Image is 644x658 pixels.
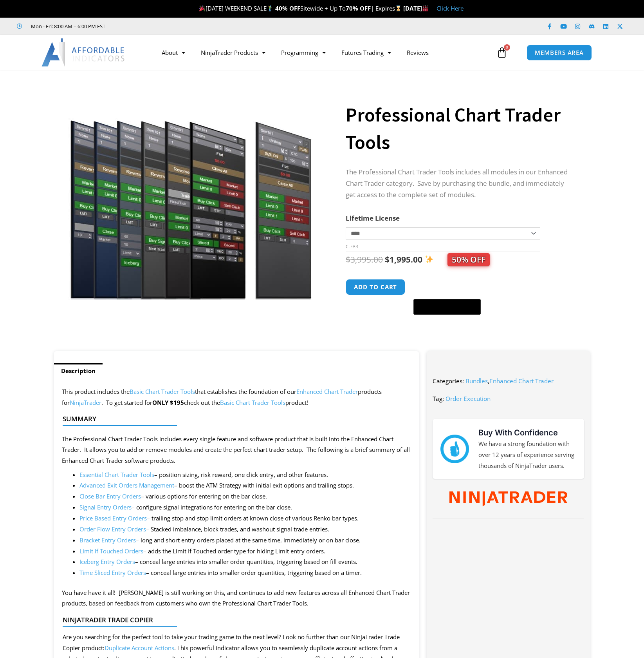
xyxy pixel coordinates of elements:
[41,38,126,67] img: LogoAI | Affordable Indicators – NinjaTrader
[79,503,132,511] a: Signal Entry Orders
[346,167,574,201] p: The Professional Chart Trader Tools includes all modules in our Enhanced Chart Trader category. S...
[79,558,135,566] a: Iceberg Entry Orders
[130,388,195,395] a: Basic Chart Trader Tools
[433,377,464,385] span: Categories:
[79,547,143,555] a: Limit If Touched Orders
[79,536,136,544] a: Bracket Entry Orders
[425,255,433,263] img: ✨
[79,514,147,522] a: Price Based Entry Orders
[334,44,399,62] a: Futures Trading
[346,279,405,295] button: Add to cart
[478,427,576,439] h3: Buy With Confidence
[412,278,482,297] iframe: Secure express checkout frame
[154,44,193,62] a: About
[62,434,411,467] p: The Professional Chart Trader Tools includes every single feature and software product that is bu...
[385,254,390,265] span: $
[440,435,469,463] img: mark thumbs good 43913 | Affordable Indicators – NinjaTrader
[527,45,592,61] a: MEMBERS AREA
[504,44,510,51] span: 0
[70,399,101,406] a: NinjaTrader
[535,50,584,56] span: MEMBERS AREA
[79,492,141,500] a: Close Bar Entry Orders
[79,481,174,489] a: Advanced Exit Orders Management
[79,556,411,567] li: – conceal large entries into smaller order quantities, triggering based on fill events.
[79,567,411,578] li: – conceal large entries into smaller order quantities, triggering based on a timer.
[154,44,494,62] nav: Menu
[152,399,184,406] strong: ONLY $195
[296,388,358,395] a: Enhanced Chart Trader
[346,254,350,265] span: $
[446,395,491,402] a: Order Execution
[116,22,234,30] iframe: Customer reviews powered by Trustpilot
[65,83,317,300] img: ProfessionalToolsBundlePage
[184,399,308,406] span: check out the product!
[193,44,273,62] a: NinjaTrader Products
[62,587,411,609] p: You have have it all! [PERSON_NAME] is still working on this, and continues to add new features a...
[267,5,273,11] img: 🏌️‍♂️
[62,386,411,408] p: This product includes the that establishes the foundation of our products for . To get started for
[79,491,411,502] li: – various options for entering on the bar close.
[447,253,490,266] span: 50% OFF
[465,377,554,385] span: ,
[346,101,574,156] h1: Professional Chart Trader Tools
[385,254,422,265] bdi: 1,995.00
[220,399,285,406] a: Basic Chart Trader Tools
[79,525,146,533] a: Order Flow Entry Orders
[54,363,103,379] a: Description
[485,41,519,64] a: 0
[63,415,404,423] h4: Summary
[489,377,554,385] a: Enhanced Chart Trader
[395,5,401,11] img: ⌛
[79,535,411,546] li: – long and short entry orders placed at the same time, immediately or on bar close.
[79,502,411,513] li: – configure signal integrations for entering on the bar close.
[403,4,429,12] strong: [DATE]
[449,491,567,506] img: NinjaTrader Wordmark color RGB | Affordable Indicators – NinjaTrader
[79,546,411,557] li: – adds the Limit If Touched order type for hiding Limit entry orders.
[79,471,154,479] a: Essential Chart Trader Tools
[346,254,383,265] bdi: 3,995.00
[346,4,371,12] strong: 70% OFF
[79,513,411,524] li: – trailing stop and stop limit orders at known close of various Renko bar types.
[346,214,400,223] label: Lifetime License
[437,4,464,12] a: Click Here
[79,469,411,480] li: – position sizing, risk reward, one click entry, and other features.
[478,439,576,471] p: We have a strong foundation with over 12 years of experience serving thousands of NinjaTrader users.
[197,4,403,12] span: [DATE] WEEKEND SALE Sitewide + Up To | Expires
[413,299,481,315] button: Buy with GPay
[63,616,404,624] h4: NinjaTrader Trade Copier
[79,524,411,535] li: – Stacked imbalance, block trades, and washout signal trade entries.
[199,5,205,11] img: 🎉
[465,377,488,385] a: Bundles
[399,44,437,62] a: Reviews
[105,644,174,652] a: Duplicate Account Actions
[273,44,334,62] a: Programming
[422,5,428,11] img: 🏭
[29,22,105,31] span: Mon - Fri: 8:00 AM – 6:00 PM EST
[275,4,300,12] strong: 40% OFF
[79,480,411,491] li: – boost the ATM Strategy with initial exit options and trailing stops.
[433,395,444,402] span: Tag:
[79,569,146,576] a: Time Sliced Entry Orders
[346,244,358,249] a: Clear options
